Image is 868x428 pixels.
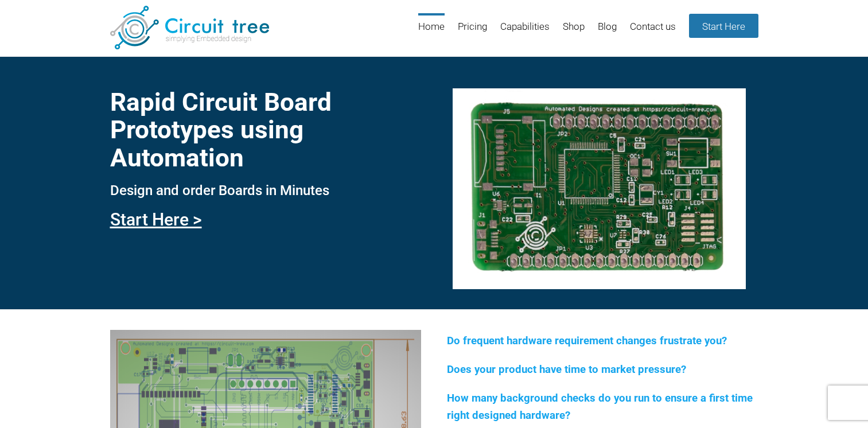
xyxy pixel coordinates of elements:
[447,392,753,422] span: How many background checks do you run to ensure a first time right designed hardware?
[598,13,617,50] a: Blog
[110,6,269,49] img: Circuit Tree
[500,13,550,50] a: Capabilities
[418,13,445,50] a: Home
[110,88,421,172] h1: Rapid Circuit Board Prototypes using Automation
[110,183,421,198] h3: Design and order Boards in Minutes
[458,13,487,50] a: Pricing
[110,209,202,229] a: Start Here >
[563,13,585,50] a: Shop
[689,14,758,38] a: Start Here
[630,13,676,50] a: Contact us
[447,334,727,347] span: Do frequent hardware requirement changes frustrate you?
[447,363,686,376] span: Does your product have time to market pressure?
